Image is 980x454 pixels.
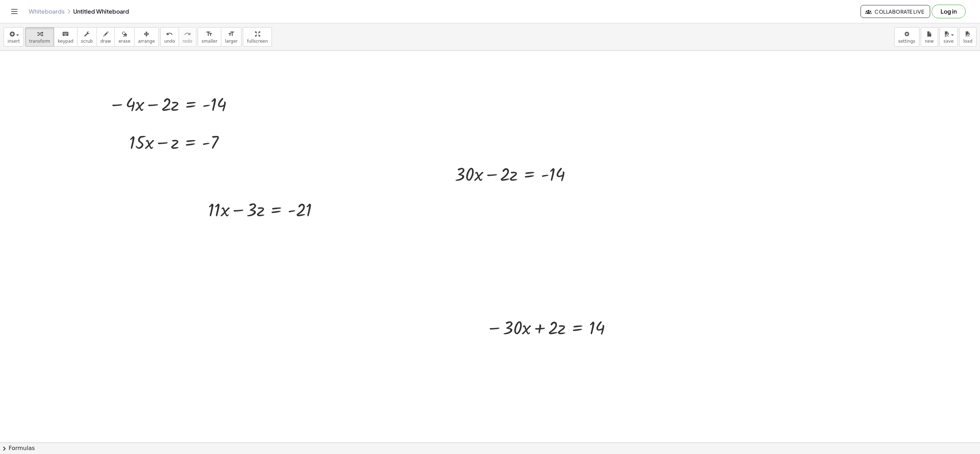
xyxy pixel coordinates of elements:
[247,39,268,44] span: fullscreen
[959,27,976,47] button: load
[29,39,50,44] span: transform
[943,39,953,44] span: save
[4,27,24,47] button: insert
[160,27,179,47] button: undoundo
[164,39,175,44] span: undo
[198,27,221,47] button: format_sizesmaller
[179,27,196,47] button: redoredo
[861,5,930,18] button: Collaborate Live
[100,39,111,44] span: draw
[54,27,77,47] button: keyboardkeypad
[118,39,130,44] span: erase
[225,39,237,44] span: larger
[932,5,966,18] button: Log in
[96,27,115,47] button: draw
[921,27,938,47] button: new
[867,8,924,15] span: Collaborate Live
[184,30,191,38] i: redo
[243,27,272,47] button: fullscreen
[62,30,69,38] i: keyboard
[939,27,958,47] button: save
[166,30,173,38] i: undo
[898,39,915,44] span: settings
[183,39,192,44] span: redo
[925,39,934,44] span: new
[8,39,20,44] span: insert
[9,6,20,17] button: Toggle navigation
[138,39,155,44] span: arrange
[29,8,65,15] a: Whiteboards
[114,27,134,47] button: erase
[134,27,159,47] button: arrange
[221,27,241,47] button: format_sizelarger
[202,39,217,44] span: smaller
[58,39,74,44] span: keypad
[25,27,54,47] button: transform
[963,39,972,44] span: load
[206,30,213,38] i: format_size
[228,30,235,38] i: format_size
[894,27,919,47] button: settings
[77,27,97,47] button: scrub
[81,39,93,44] span: scrub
